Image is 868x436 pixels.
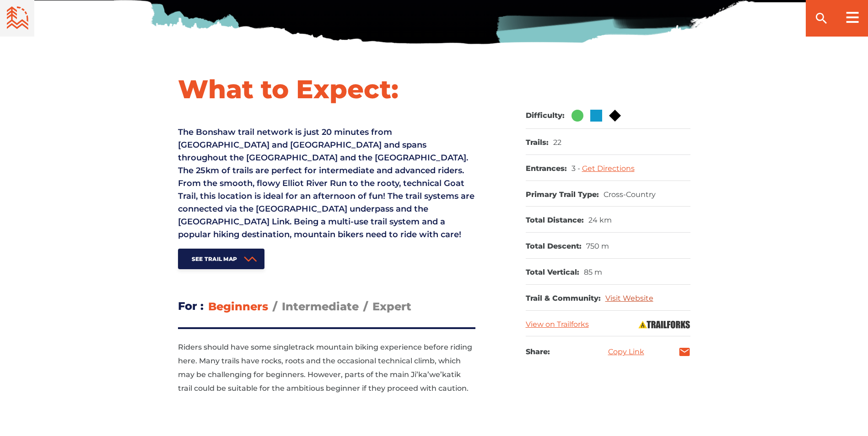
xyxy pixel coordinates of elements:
a: View on Trailforks [526,320,589,329]
a: Get Directions [582,164,635,173]
dt: Total Vertical: [526,268,579,277]
dt: Trail & Community: [526,294,601,303]
span: 3 [571,164,582,173]
h3: Share: [526,346,550,358]
img: Black Diamond [609,110,621,122]
span: See Trail Map [192,255,237,262]
dt: Primary Trail Type: [526,190,599,200]
img: Trailforks [638,320,690,329]
h1: What to Expect: [178,73,475,105]
h3: For [178,297,204,316]
a: mail [679,346,690,358]
span: Beginners [208,300,268,313]
span: Intermediate [282,300,359,313]
dd: 750 m [586,242,609,251]
dt: Total Distance: [526,216,584,225]
a: Visit Website [605,294,653,303]
span: The Bonshaw trail network is just 20 minutes from [GEOGRAPHIC_DATA] and [GEOGRAPHIC_DATA] and spa... [178,127,474,239]
a: Copy Link [608,348,644,356]
dt: Difficulty: [526,111,565,121]
img: Green Circle [571,110,583,122]
dt: Total Descent: [526,242,582,251]
img: Blue Square [590,110,602,122]
dd: Cross-Country [604,190,656,200]
span: Riders should have some singletrack mountain biking experience before riding here. Many trails ha... [178,343,472,393]
ion-icon: search [814,11,829,26]
dd: 85 m [584,268,602,277]
dd: 24 km [588,216,612,225]
a: See Trail Map [178,249,265,269]
dt: Entrances: [526,164,567,174]
span: Expert [372,300,411,313]
dd: 22 [553,138,561,148]
dt: Trails: [526,138,549,148]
